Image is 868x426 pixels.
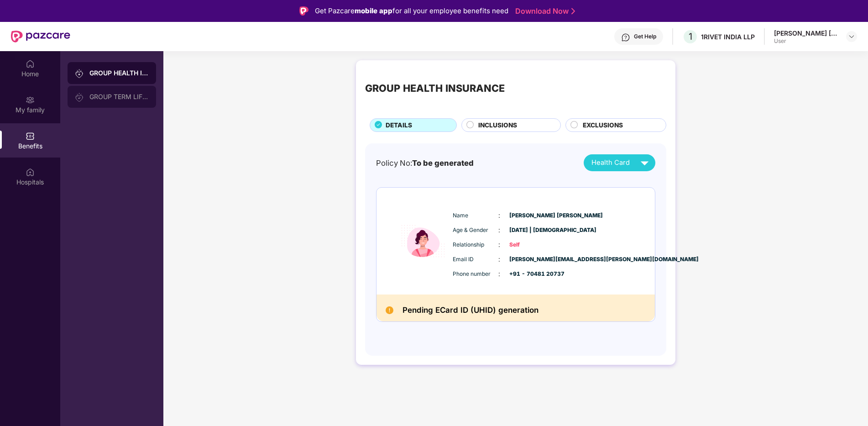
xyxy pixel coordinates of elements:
span: Relationship [453,241,498,249]
div: [PERSON_NAME] [PERSON_NAME] [774,29,838,37]
span: [DATE] | [DEMOGRAPHIC_DATA] [509,226,555,235]
div: Policy No: [376,157,474,169]
span: Self [509,241,555,249]
button: Health Card [584,154,656,171]
span: Name [453,211,498,220]
span: Phone number [453,270,498,279]
strong: mobile app [355,6,392,15]
img: svg+xml;base64,PHN2ZyB3aWR0aD0iMjAiIGhlaWdodD0iMjAiIHZpZXdCb3g9IjAgMCAyMCAyMCIgZmlsbD0ibm9uZSIgeG... [75,69,84,78]
span: Email ID [453,255,498,264]
img: Stroke [571,6,575,16]
span: [PERSON_NAME][EMAIL_ADDRESS][PERSON_NAME][DOMAIN_NAME] [509,255,555,264]
div: Get Help [634,33,656,40]
span: 1 [689,31,692,42]
img: svg+xml;base64,PHN2ZyBpZD0iSG9tZSIgeG1sbnM9Imh0dHA6Ly93d3cudzMub3JnLzIwMDAvc3ZnIiB3aWR0aD0iMjAiIG... [26,59,35,68]
img: svg+xml;base64,PHN2ZyBpZD0iSGVscC0zMngzMiIgeG1sbnM9Imh0dHA6Ly93d3cudzMub3JnLzIwMDAvc3ZnIiB3aWR0aD... [621,33,630,42]
div: Get Pazcare for all your employee benefits need [315,5,508,16]
h2: Pending ECard ID (UHID) generation [403,304,539,317]
span: INCLUSIONS [478,121,517,130]
a: Download Now [515,6,572,16]
img: svg+xml;base64,PHN2ZyB3aWR0aD0iMjAiIGhlaWdodD0iMjAiIHZpZXdCb3g9IjAgMCAyMCAyMCIgZmlsbD0ibm9uZSIgeG... [75,93,84,102]
span: : [498,254,500,264]
div: User [774,37,838,45]
img: svg+xml;base64,PHN2ZyB4bWxucz0iaHR0cDovL3d3dy53My5vcmcvMjAwMC9zdmciIHZpZXdCb3g9IjAgMCAyNCAyNCIgd2... [637,155,653,171]
div: GROUP HEALTH INSURANCE [89,68,149,78]
img: Pending [386,306,393,314]
span: : [498,225,500,235]
img: New Pazcare Logo [11,31,70,42]
img: svg+xml;base64,PHN2ZyBpZD0iQmVuZWZpdHMiIHhtbG5zPSJodHRwOi8vd3d3LnczLm9yZy8yMDAwL3N2ZyIgd2lkdGg9Ij... [26,131,35,141]
span: : [498,240,500,250]
span: DETAILS [386,121,412,130]
img: svg+xml;base64,PHN2ZyB3aWR0aD0iMjAiIGhlaWdodD0iMjAiIHZpZXdCb3g9IjAgMCAyMCAyMCIgZmlsbD0ibm9uZSIgeG... [26,95,35,105]
img: svg+xml;base64,PHN2ZyBpZD0iRHJvcGRvd24tMzJ4MzIiIHhtbG5zPSJodHRwOi8vd3d3LnczLm9yZy8yMDAwL3N2ZyIgd2... [848,33,855,40]
span: : [498,269,500,279]
span: : [498,210,500,221]
div: GROUP TERM LIFE INSURANCE [89,93,149,100]
span: To be generated [412,158,474,168]
img: Logo [299,6,309,16]
img: icon [396,197,450,285]
div: 1RIVET INDIA LLP [701,32,755,41]
div: GROUP HEALTH INSURANCE [365,80,505,96]
span: EXCLUSIONS [583,121,623,130]
img: svg+xml;base64,PHN2ZyBpZD0iSG9zcGl0YWxzIiB4bWxucz0iaHR0cDovL3d3dy53My5vcmcvMjAwMC9zdmciIHdpZHRoPS... [26,168,35,177]
span: Age & Gender [453,226,498,235]
span: [PERSON_NAME] [PERSON_NAME] [509,211,555,220]
span: Health Card [591,158,630,168]
span: +91 - 70481 20737 [509,270,555,279]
